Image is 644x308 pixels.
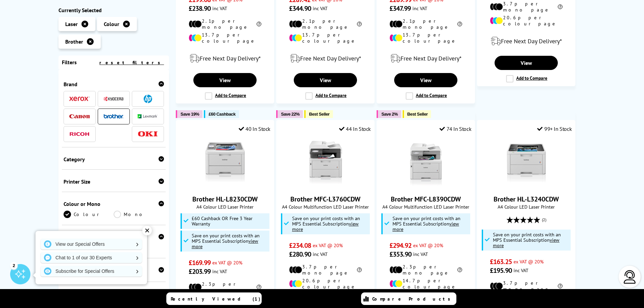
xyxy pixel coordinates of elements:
span: A4 Colour LED Laser Printer [481,204,572,210]
span: £234.08 [289,241,311,250]
a: View [495,56,557,70]
span: Filters [62,59,77,66]
u: view more [192,238,258,250]
a: Brother HL-L3240CDW [494,195,559,204]
a: Brother [103,112,124,121]
li: 2.3p per mono page [389,264,462,276]
span: inc VAT [313,5,328,11]
a: Kyocera [103,95,124,103]
a: View our Special Offers [41,239,142,250]
span: Laser [65,21,78,27]
a: HP [138,95,158,103]
label: Add to Compare [406,92,447,100]
div: ✕ [142,226,152,235]
li: 2.1p per mono page [189,18,261,30]
span: Category [64,156,164,163]
a: OKI [138,130,158,138]
span: A4 Colour LED Laser Printer [180,204,270,210]
span: £280.90 [289,250,311,259]
a: View [193,73,256,87]
a: Brother HL-L3240CDW [501,183,552,189]
span: Best Seller [407,112,428,117]
a: Ricoh [69,130,90,138]
a: Brother MFC-L3760CDW [290,195,360,204]
span: ex VAT @ 20% [212,259,242,266]
li: 20.6p per colour page [490,15,563,27]
a: Brother HL-L8230CDW [192,195,258,204]
span: Save on your print costs with an MPS Essential Subscription [192,232,260,250]
a: Xerox [69,95,90,103]
span: Save on your print costs with an MPS Essential Subscription [392,215,460,232]
label: Add to Compare [506,75,547,82]
img: Kyocera [103,96,124,101]
span: Colour or Mono [64,200,164,207]
span: Save 2% [381,112,398,117]
span: ex VAT @ 20% [313,242,343,248]
div: 44 In Stock [339,125,371,132]
div: Currently Selected [58,7,169,14]
a: Brother HL-L8230CDW [200,183,251,189]
li: 20.6p per colour page [289,278,362,290]
span: inc VAT [514,267,528,274]
span: Brand [64,81,164,88]
span: inc VAT [212,5,227,11]
span: £238.90 [189,4,211,13]
li: 13.7p per colour page [289,32,362,44]
div: modal_delivery [481,32,572,51]
span: Printer Size [64,178,164,185]
span: £347.99 [389,4,411,13]
a: Mono [114,211,164,218]
span: Recently Viewed (1) [171,296,261,302]
span: £163.25 [490,257,512,266]
img: HP [144,95,152,103]
span: (2) [542,213,546,226]
img: Brother MFC-L8390CDW [401,137,451,188]
li: 2.3p per mono page [189,281,261,293]
span: ex VAT @ 20% [514,258,544,265]
span: inc VAT [412,5,427,11]
a: Recently Viewed (1) [166,292,262,305]
label: Add to Compare [305,92,347,100]
span: £60 Cashback [209,112,235,117]
a: Brother MFC-L3760CDW [300,183,351,189]
span: Compare Products [372,296,454,302]
label: Add to Compare [205,92,246,100]
span: Save 19% [181,112,199,117]
div: 2 [10,262,18,269]
img: user-headset-light.svg [623,270,637,284]
button: Save 22% [276,110,303,118]
span: Save on your print costs with an MPS Essential Subscription [493,231,561,248]
li: 13.7p per colour page [389,32,462,44]
li: 3.7p per mono page [289,264,362,276]
span: inc VAT [413,251,428,257]
img: OKI [138,131,158,137]
span: £195.90 [490,266,512,275]
u: view more [392,220,459,232]
span: A4 Colour Multifunction LED Laser Printer [280,204,371,210]
li: 2.1p per mono page [289,18,362,30]
u: view more [292,220,359,232]
button: Save 2% [377,110,401,118]
li: 3.7p per mono page [490,280,563,292]
a: Chat to 1 of our 30 Experts [41,252,142,263]
span: Brother [65,38,83,45]
div: modal_delivery [180,49,270,68]
li: 3.7p per mono page [490,1,563,13]
span: £353.90 [389,250,411,259]
a: Subscribe for Special Offers [41,266,142,277]
span: Save on your print costs with an MPS Essential Subscription [292,215,360,232]
span: £169.99 [189,258,211,267]
span: £344.90 [289,4,311,13]
a: View [294,73,357,87]
a: View [394,73,457,87]
img: Lexmark [138,115,158,119]
a: Brother MFC-L8390CDW [391,195,461,204]
img: Canon [69,114,90,119]
li: 13.7p per colour page [189,32,261,44]
span: £60 Cashback OR Free 3 Year Warranty [192,216,268,227]
span: £203.99 [189,267,211,276]
img: Brother MFC-L3760CDW [300,137,351,188]
span: Colour [104,21,119,27]
div: modal_delivery [280,49,371,68]
button: £60 Cashback [204,110,239,118]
